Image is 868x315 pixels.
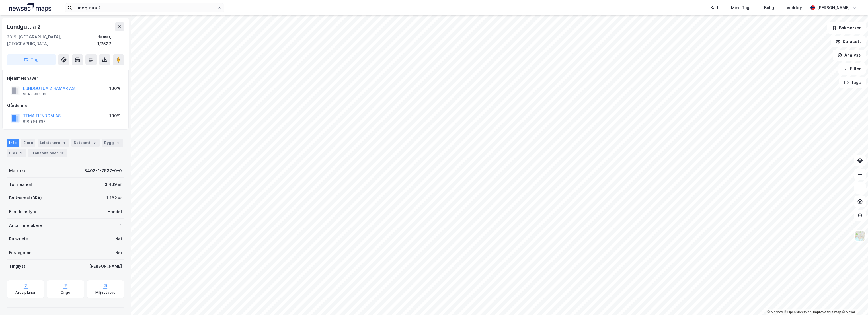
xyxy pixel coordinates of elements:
[9,263,25,270] div: Tinglyst
[23,119,46,124] div: 910 854 887
[9,181,32,188] div: Tomteareal
[7,54,56,65] button: Tag
[115,249,122,256] div: Nei
[787,4,802,11] div: Verktøy
[115,236,122,242] div: Nei
[23,92,46,96] div: 984 690 983
[840,288,868,315] iframe: Chat Widget
[9,222,42,229] div: Antall leietakere
[18,150,24,156] div: 1
[71,139,100,147] div: Datasett
[831,36,866,47] button: Datasett
[15,290,36,295] div: Arealplaner
[9,195,42,201] div: Bruksareal (BRA)
[38,139,69,147] div: Leietakere
[711,4,719,11] div: Kart
[102,139,123,147] div: Bygg
[95,290,115,295] div: Miljøstatus
[839,77,866,88] button: Tags
[59,150,65,156] div: 12
[97,34,124,47] div: Hamar, 1/7537
[9,249,31,256] div: Festegrunn
[108,208,122,215] div: Handel
[731,4,752,11] div: Mine Tags
[9,3,51,12] img: logo.a4113a55bc3d86da70a041830d287a7e.svg
[106,195,122,201] div: 1 282 ㎡
[28,149,67,157] div: Transaksjoner
[817,4,850,11] div: [PERSON_NAME]
[7,75,124,82] div: Hjemmelshaver
[120,222,122,229] div: 1
[84,167,122,174] div: 3403-1-7537-0-0
[764,4,774,11] div: Bolig
[9,167,28,174] div: Matrikkel
[115,140,121,146] div: 1
[89,263,122,270] div: [PERSON_NAME]
[21,139,35,147] div: Eiere
[9,208,38,215] div: Eiendomstype
[109,85,120,92] div: 100%
[7,34,97,47] div: 2319, [GEOGRAPHIC_DATA], [GEOGRAPHIC_DATA]
[92,140,97,146] div: 2
[784,310,812,314] a: OpenStreetMap
[855,230,865,241] img: Z
[767,310,783,314] a: Mapbox
[72,3,217,12] input: Søk på adresse, matrikkel, gårdeiere, leietakere eller personer
[827,22,866,34] button: Bokmerker
[61,290,71,295] div: Origo
[9,236,28,242] div: Punktleie
[109,112,120,119] div: 100%
[7,149,26,157] div: ESG
[105,181,122,188] div: 3 469 ㎡
[7,22,42,31] div: Lundgutua 2
[833,50,866,61] button: Analyse
[840,288,868,315] div: Kontrollprogram for chat
[7,102,124,109] div: Gårdeiere
[61,140,67,146] div: 1
[813,310,841,314] a: Improve this map
[838,63,866,75] button: Filter
[7,139,19,147] div: Info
